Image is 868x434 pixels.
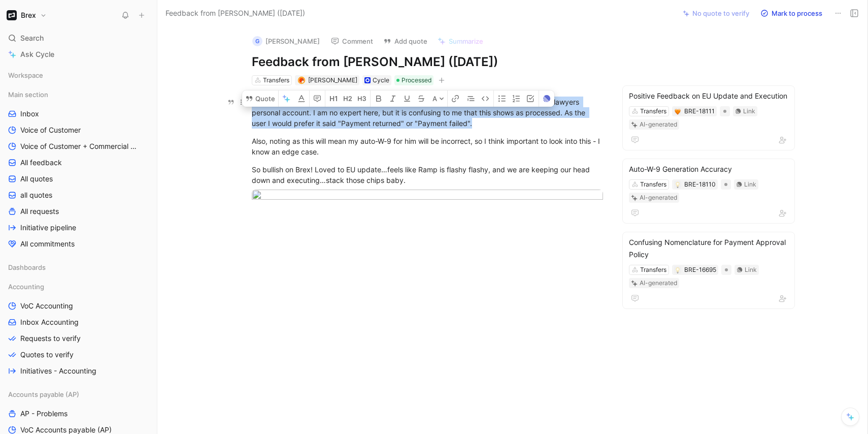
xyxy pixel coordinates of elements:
[252,54,603,70] h1: Feedback from [PERSON_NAME] ([DATE])
[640,119,677,130] div: AI-generated
[20,301,73,311] span: VoC Accounting
[20,223,76,233] span: Initiative pipeline
[248,34,324,49] button: G[PERSON_NAME]
[373,75,389,85] div: Cycle
[4,260,153,275] div: Dashboards
[4,260,153,278] div: Dashboards
[20,317,79,327] span: Inbox Accounting
[20,125,81,135] span: Voice of Customer
[744,179,756,190] div: Link
[4,220,153,235] a: Initiative pipeline
[8,389,79,399] span: Accounts payable (AP)
[629,90,788,102] div: Positive Feedback on EU Update and Execution
[20,190,52,200] span: all quotes
[20,206,59,216] span: All requests
[20,366,96,376] span: Initiatives - Accounting
[4,347,153,362] a: Quotes to verify
[20,174,53,184] span: All quotes
[20,333,81,344] span: Requests to verify
[640,278,677,288] div: AI-generated
[640,179,666,190] div: Transfers
[4,331,153,346] a: Requests to verify
[4,155,153,170] a: All feedback
[4,279,153,294] div: Accounting
[308,76,357,84] span: [PERSON_NAME]
[20,109,39,119] span: Inbox
[4,122,153,138] a: Voice of Customer
[4,87,153,252] div: Main sectionInboxVoice of CustomerVoice of Customer + Commercial NRR FeedbackAll feedbackAll quot...
[743,106,755,116] div: Link
[4,298,153,314] a: VoC Accounting
[20,239,75,249] span: All commitments
[4,315,153,330] a: Inbox Accounting
[629,236,788,261] div: Confusing Nomenclature for Payment Approval Policy
[20,350,74,360] span: Quotes to verify
[20,48,54,60] span: Ask Cycle
[4,87,153,102] div: Main section
[675,267,681,273] img: 💡
[4,406,153,421] a: AP - Problems
[756,6,827,20] button: Mark to process
[4,8,49,22] button: BrexBrex
[640,106,666,116] div: Transfers
[379,34,432,48] button: Add quote
[4,188,153,203] a: all quotes
[165,7,305,19] span: Feedback from [PERSON_NAME] ([DATE])
[326,34,378,48] button: Comment
[629,163,788,175] div: Auto-W-9 Generation Accuracy
[20,32,44,44] span: Search
[4,236,153,252] a: All commitments
[252,164,603,185] div: So bullish on Brex! Loved to EU update…feels like Ramp is flashy flashy, and we are keeping our h...
[684,265,716,275] div: BRE-16695
[4,68,153,83] div: Workspace
[8,89,48,100] span: Main section
[8,70,43,80] span: Workspace
[8,282,44,292] span: Accounting
[674,266,681,273] button: 💡
[675,182,681,188] img: 💡
[21,11,36,20] h1: Brex
[20,158,62,168] span: All feedback
[4,47,153,62] a: Ask Cycle
[7,10,17,20] img: Brex
[4,30,153,46] div: Search
[684,179,716,190] div: BRE-18110
[4,279,153,379] div: AccountingVoC AccountingInbox AccountingRequests to verifyQuotes to verifyInitiatives - Accounting
[4,106,153,121] a: Inbox
[252,97,603,129] div: This wire was returned to my account as I put the business name and this was actually the lawyers...
[402,75,431,85] span: Processed
[4,171,153,187] a: All quotes
[263,75,289,85] div: Transfers
[252,136,603,157] div: Also, noting as this will mean my auto-W-9 for him will be incorrect, so I think important to loo...
[433,34,488,48] button: Summarize
[674,181,681,188] button: 💡
[4,204,153,219] a: All requests
[4,139,153,154] a: Voice of Customer + Commercial NRR Feedback
[640,193,677,203] div: AI-generated
[4,363,153,379] a: Initiatives - Accounting
[20,141,141,151] span: Voice of Customer + Commercial NRR Feedback
[4,387,153,402] div: Accounts payable (AP)
[674,108,681,115] button: 🧡
[20,409,68,419] span: AP - Problems
[640,265,666,275] div: Transfers
[675,109,681,115] img: 🧡
[745,265,757,275] div: Link
[252,36,262,46] div: G
[449,37,483,46] span: Summarize
[394,75,433,85] div: Processed
[684,106,715,116] div: BRE-18111
[299,78,305,83] img: avatar
[678,6,754,20] button: No quote to verify
[8,262,46,272] span: Dashboards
